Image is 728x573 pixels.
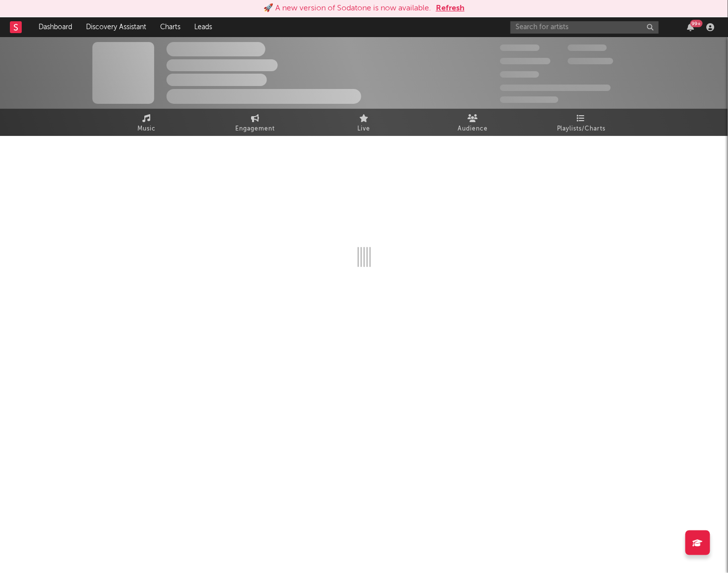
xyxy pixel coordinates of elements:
a: Dashboard [32,17,79,37]
div: 99 + [690,20,703,27]
div: 🚀 A new version of Sodatone is now available. [263,2,431,14]
a: Leads [187,17,219,37]
a: Audience [419,109,527,136]
button: 99+ [687,23,694,31]
a: Discovery Assistant [79,17,153,37]
span: Live [358,123,371,135]
span: Jump Score: 85.0 [500,96,558,103]
span: 50.000.000 [500,58,551,64]
input: Search for artists [511,21,659,34]
a: Live [310,109,419,136]
span: Music [137,123,156,135]
a: Engagement [201,109,310,136]
span: Engagement [236,123,275,135]
span: Playlists/Charts [557,123,606,135]
span: 1.000.000 [568,58,613,64]
a: Playlists/Charts [527,109,636,136]
span: 50.000.000 Monthly Listeners [500,85,611,91]
a: Charts [153,17,187,37]
button: Refresh [436,2,465,14]
span: 100.000 [568,44,607,51]
span: Audience [458,123,488,135]
span: 300.000 [500,44,540,51]
span: 100.000 [500,71,539,78]
a: Music [92,109,201,136]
